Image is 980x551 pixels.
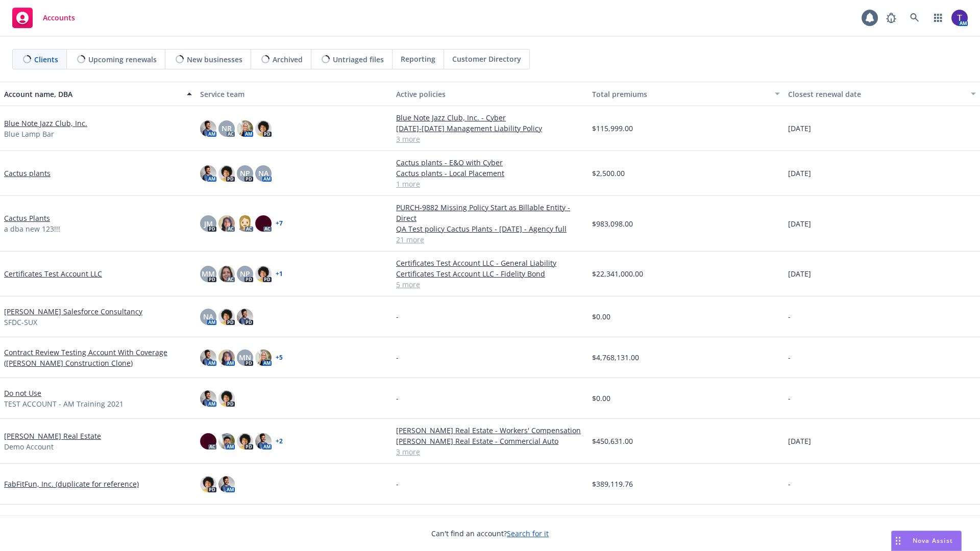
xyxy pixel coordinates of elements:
[273,54,303,65] span: Archived
[4,441,54,452] span: Demo Account
[592,479,633,489] span: $389,119.76
[200,349,216,366] img: photo
[237,215,253,232] img: photo
[592,311,610,322] span: $0.00
[276,271,283,277] a: + 1
[218,476,235,492] img: photo
[396,134,584,144] a: 3 more
[396,268,584,279] a: Certificates Test Account LLC - Fidelity Bond
[8,4,79,32] a: Accounts
[4,317,37,328] span: SFDC-SUX
[333,54,384,65] span: Untriaged files
[237,309,253,325] img: photo
[396,258,584,268] a: Certificates Test Account LLC - General Liability
[34,54,58,65] span: Clients
[43,14,75,22] span: Accounts
[218,349,235,366] img: photo
[240,168,250,179] span: NP
[88,54,157,65] span: Upcoming renewals
[218,266,235,282] img: photo
[196,82,392,106] button: Service team
[276,220,283,227] a: + 7
[396,202,584,223] a: PURCH-9882 Missing Policy Start as Billable Entity - Direct
[401,54,435,64] span: Reporting
[240,268,250,279] span: NP
[588,82,784,106] button: Total premiums
[788,218,811,229] span: [DATE]
[218,165,235,182] img: photo
[4,223,60,234] span: a dba new 123!!!
[258,168,268,179] span: NA
[396,123,584,134] a: [DATE]-[DATE] Management Liability Policy
[396,479,399,489] span: -
[4,213,50,223] a: Cactus Plants
[4,479,139,489] a: FabFitFun, Inc. (duplicate for reference)
[788,123,811,134] span: [DATE]
[4,431,101,441] a: [PERSON_NAME] Real Estate
[951,10,968,26] img: photo
[788,168,811,179] span: [DATE]
[4,388,41,398] a: Do not Use
[592,352,639,363] span: $4,768,131.00
[396,112,584,123] a: Blue Note Jazz Club, Inc. - Cyber
[396,446,584,457] a: 3 more
[237,433,253,449] img: photo
[255,433,272,449] img: photo
[200,89,388,99] div: Service team
[592,168,625,179] span: $2,500.00
[396,393,399,404] span: -
[891,531,962,551] button: Nova Assist
[396,311,399,322] span: -
[592,89,769,99] div: Total premiums
[276,438,283,444] a: + 2
[200,165,216,182] img: photo
[396,234,584,245] a: 21 more
[396,179,584,189] a: 1 more
[276,355,283,361] a: + 5
[187,54,242,65] span: New businesses
[788,436,811,446] span: [DATE]
[200,433,216,449] img: photo
[396,352,399,363] span: -
[204,218,213,229] span: JM
[507,529,549,538] a: Search for it
[592,436,633,446] span: $450,631.00
[396,168,584,179] a: Cactus plants - Local Placement
[255,120,272,137] img: photo
[913,536,953,545] span: Nova Assist
[4,129,54,139] span: Blue Lamp Bar
[255,215,272,232] img: photo
[200,120,216,137] img: photo
[239,352,251,363] span: MN
[237,120,253,137] img: photo
[431,528,549,539] span: Can't find an account?
[222,123,232,134] span: NR
[788,311,791,322] span: -
[4,168,51,179] a: Cactus plants
[202,268,215,279] span: MM
[396,223,584,234] a: QA Test policy Cactus Plants - [DATE] - Agency full
[592,123,633,134] span: $115,999.00
[396,89,584,99] div: Active policies
[4,347,192,368] a: Contract Review Testing Account With Coverage ([PERSON_NAME] Construction Clone)
[788,352,791,363] span: -
[4,268,102,279] a: Certificates Test Account LLC
[200,476,216,492] img: photo
[396,425,584,436] a: [PERSON_NAME] Real Estate - Workers' Compensation
[592,218,633,229] span: $983,098.00
[592,393,610,404] span: $0.00
[788,268,811,279] span: [DATE]
[396,279,584,290] a: 5 more
[218,215,235,232] img: photo
[396,436,584,446] a: [PERSON_NAME] Real Estate - Commercial Auto
[396,157,584,168] a: Cactus plants - E&O with Cyber
[255,349,272,366] img: photo
[4,89,181,99] div: Account name, DBA
[788,393,791,404] span: -
[784,82,980,106] button: Closest renewal date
